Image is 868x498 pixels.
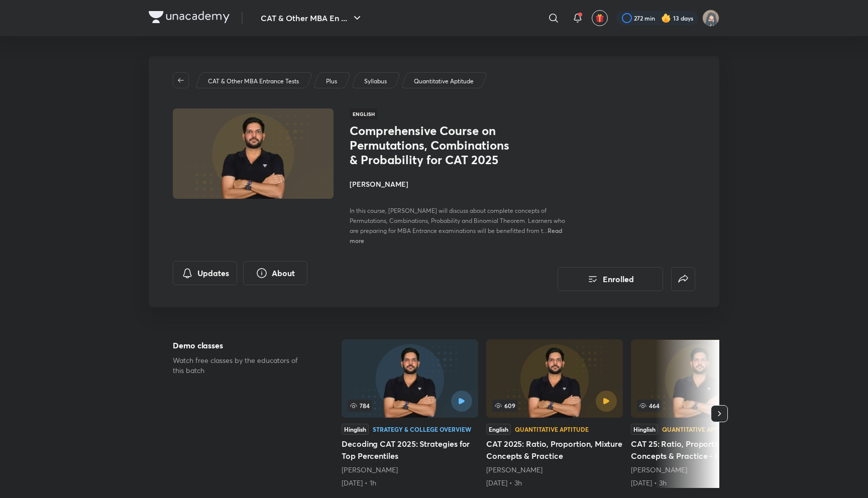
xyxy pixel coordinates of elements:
a: Syllabus [363,77,389,86]
img: streak [661,13,671,23]
a: Decoding CAT 2025: Strategies for Top Percentiles [342,339,478,488]
div: Ravi Kumar [486,465,623,475]
div: Hinglish [342,424,369,435]
a: [PERSON_NAME] [342,465,398,474]
a: CAT & Other MBA Entrance Tests [206,77,301,86]
p: Watch free classes by the educators of this batch [173,355,309,376]
div: 21st Jun • 3h [631,478,768,488]
span: English [350,108,378,119]
img: avatar [595,14,604,23]
h5: CAT 2025: Ratio, Proportion, Mixture Concepts & Practice [486,438,623,462]
div: Ravi Kumar [342,465,478,475]
h1: Comprehensive Course on Permutations, Combinations & Probability for CAT 2025 [350,123,514,167]
span: 609 [492,400,517,412]
h4: [PERSON_NAME] [350,179,575,189]
a: Plus [324,77,339,86]
button: avatar [592,10,608,26]
img: Jarul Jangid [702,10,719,27]
button: Updates [173,261,237,285]
a: [PERSON_NAME] [486,465,542,474]
img: Thumbnail [171,107,335,200]
img: Company Logo [149,11,230,23]
p: Quantitative Aptitude [414,77,474,86]
div: English [486,424,511,435]
span: 784 [348,400,372,412]
button: CAT & Other MBA En ... [255,8,369,28]
a: 784HinglishStrategy & College OverviewDecoding CAT 2025: Strategies for Top Percentiles[PERSON_NA... [342,339,478,488]
a: CAT 25: Ratio, Proportion, Mixture Concepts & Practice - II [631,339,768,488]
h5: Demo classes [173,339,309,351]
div: 19th Apr • 1h [342,478,478,488]
p: Plus [326,77,337,86]
a: 609EnglishQuantitative AptitudeCAT 2025: Ratio, Proportion, Mixture Concepts & Practice[PERSON_NA... [486,339,623,488]
button: About [243,261,307,285]
a: [PERSON_NAME] [631,465,687,474]
div: 17th Jun • 3h [486,478,623,488]
span: 464 [637,400,662,412]
p: CAT & Other MBA Entrance Tests [208,77,299,86]
a: Company Logo [149,11,230,26]
span: In this course, [PERSON_NAME] will discuss about complete concepts of Permutations, Combinations,... [350,207,565,234]
div: Quantitative Aptitude [515,426,589,432]
button: Enrolled [558,267,663,291]
div: Ravi Kumar [631,465,768,475]
h5: CAT 25: Ratio, Proportion, Mixture Concepts & Practice - II [631,438,768,462]
button: false [671,267,695,291]
h5: Decoding CAT 2025: Strategies for Top Percentiles [342,438,478,462]
a: 464HinglishQuantitative AptitudeCAT 25: Ratio, Proportion, Mixture Concepts & Practice - II[PERSO... [631,339,768,488]
a: Quantitative Aptitude [412,77,476,86]
p: Syllabus [364,77,387,86]
a: CAT 2025: Ratio, Proportion, Mixture Concepts & Practice [486,339,623,488]
div: Strategy & College Overview [373,426,471,432]
div: Hinglish [631,424,658,435]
